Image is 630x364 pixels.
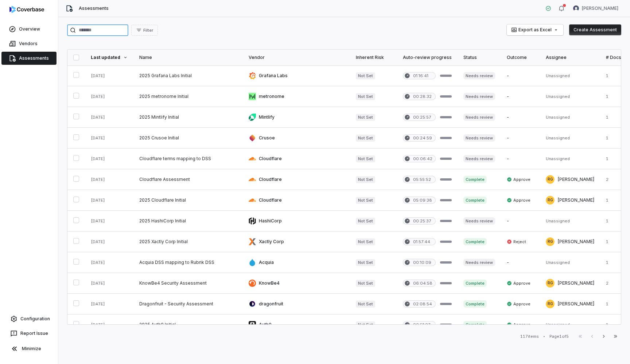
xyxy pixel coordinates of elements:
span: RG [546,300,555,308]
div: Assignee [546,55,594,60]
div: Status [463,55,495,60]
td: - [501,66,540,86]
button: Minimize [3,341,55,356]
td: - [501,107,540,128]
div: Page 1 of 5 [549,334,569,339]
div: Name [139,55,237,60]
div: • [543,334,545,339]
span: RG [546,237,555,246]
td: - [501,252,540,273]
div: Vendor [249,55,344,60]
span: Assessments [79,5,109,11]
td: - [501,149,540,169]
div: Last updated [91,55,128,60]
span: RG [546,279,555,288]
img: logo-D7KZi-bG.svg [9,6,44,13]
a: Configuration [3,312,55,325]
div: # Docs [606,55,621,60]
span: [PERSON_NAME] [582,5,618,11]
td: - [501,211,540,232]
div: Inherent Risk [356,55,391,60]
button: Export as Excel [507,24,563,35]
button: Filter [131,25,158,36]
span: Filter [143,28,153,33]
a: Overview [1,23,57,36]
button: Report Issue [3,327,55,340]
td: - [501,128,540,149]
td: - [501,86,540,107]
button: Create Assessment [569,24,621,35]
button: Garima Dhaundiyal avatar[PERSON_NAME] [569,3,623,14]
span: RG [546,175,555,184]
div: Outcome [507,55,534,60]
span: RG [546,196,555,205]
div: Auto-review progress [403,55,452,60]
div: 117 items [520,334,539,339]
img: Garima Dhaundiyal avatar [573,5,579,11]
a: Assessments [1,52,57,65]
a: Vendors [1,37,57,50]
